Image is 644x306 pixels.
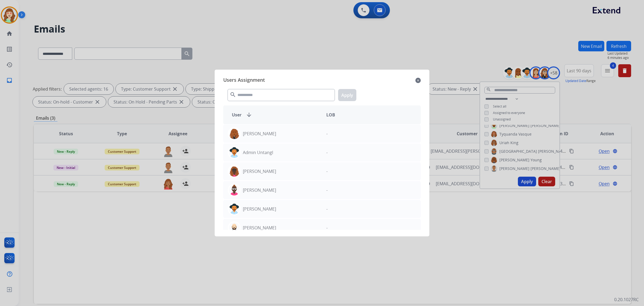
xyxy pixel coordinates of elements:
[246,112,252,118] mat-icon: arrow_downward
[243,225,276,231] p: [PERSON_NAME]
[230,91,236,98] mat-icon: search
[243,149,273,156] p: Admin Untangl
[228,112,322,118] div: User
[415,77,421,84] mat-icon: close
[338,89,356,101] button: Apply
[243,206,276,212] p: [PERSON_NAME]
[326,130,328,137] p: -
[326,149,328,156] p: -
[326,168,328,175] p: -
[223,76,265,85] span: Users Assignment
[243,130,276,137] p: [PERSON_NAME]
[326,112,335,118] span: LOB
[243,168,276,175] p: [PERSON_NAME]
[326,206,328,212] p: -
[243,187,276,193] p: [PERSON_NAME]
[326,187,328,193] p: -
[326,225,328,231] p: -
